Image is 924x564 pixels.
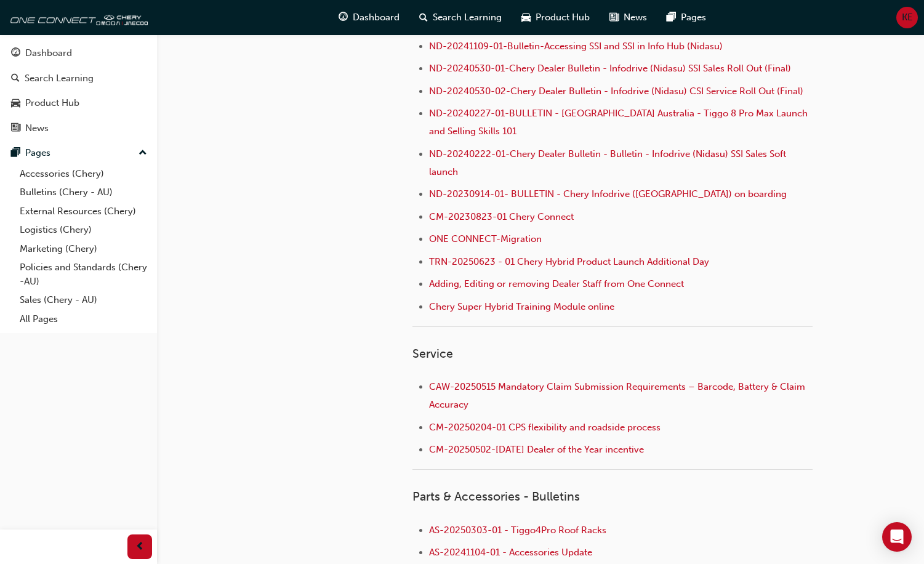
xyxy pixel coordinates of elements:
a: ND-20240227-01-BULLETIN - [GEOGRAPHIC_DATA] Australia - Tiggo 8 Pro Max Launch and Selling Skills... [429,108,810,137]
a: Chery Super Hybrid Training Module online [429,301,614,312]
a: AS-20250303-01 - Tiggo4Pro Roof Racks [429,525,606,536]
span: search-icon [11,73,20,84]
span: pages-icon [667,10,676,25]
span: guage-icon [339,10,348,25]
a: CM-20250204-01 CPS flexibility and roadside process [429,422,661,433]
span: news-icon [609,10,619,25]
span: prev-icon [135,539,145,555]
a: ND-20240222-01-Chery Dealer Bulletin - Bulletin - Infodrive (Nidasu) SSI Sales Soft launch [429,148,789,177]
a: Logistics (Chery) [15,220,152,240]
div: Search Learning [25,71,94,86]
a: Marketing (Chery) [15,240,152,259]
span: Product Hub [536,10,590,25]
a: ND-20240530-02-Chery Dealer Bulletin - Infodrive (Nidasu) CSI Service Roll Out (Final) [429,86,803,97]
span: up-icon [139,145,147,161]
button: Pages [5,142,152,164]
a: ND-20241109-01-Bulletin-Accessing SSI and SSI in Info Hub (Nidasu) [429,41,723,52]
a: External Resources (Chery) [15,202,152,221]
a: news-iconNews [600,5,657,30]
a: Policies and Standards (Chery -AU) [15,258,152,291]
span: Search Learning [433,10,502,25]
span: car-icon [11,98,20,109]
a: Sales (Chery - AU) [15,291,152,310]
span: Dashboard [353,10,400,25]
a: CAW-20250515 Mandatory Claim Submission Requirements – Barcode, Battery & Claim Accuracy [429,381,808,410]
span: search-icon [419,10,428,25]
a: car-iconProduct Hub [512,5,600,30]
div: Pages [25,146,50,160]
span: Pages [681,10,706,25]
a: ND-20230914-01- BULLETIN - Chery Infodrive ([GEOGRAPHIC_DATA]) on boarding [429,188,787,199]
span: News [624,10,647,25]
a: Bulletins (Chery - AU) [15,183,152,202]
a: guage-iconDashboard [329,5,409,30]
a: AS-20241104-01 - Accessories Update [429,547,592,558]
a: Accessories (Chery) [15,164,152,183]
a: ONE CONNECT-Migration [429,233,542,244]
img: oneconnect [6,5,148,30]
a: Product Hub [5,92,152,115]
button: DashboardSearch LearningProduct HubNews [5,39,152,142]
span: car-icon [521,10,531,25]
div: Product Hub [25,96,79,110]
a: Search Learning [5,67,152,90]
a: CM-20230823-01 Chery Connect [429,211,574,222]
a: pages-iconPages [657,5,716,30]
span: KE [902,10,913,25]
span: pages-icon [11,148,20,159]
div: Dashboard [25,46,72,60]
a: search-iconSearch Learning [409,5,512,30]
div: Open Intercom Messenger [882,522,912,552]
a: Dashboard [5,42,152,65]
a: All Pages [15,310,152,329]
span: guage-icon [11,48,20,59]
span: news-icon [11,123,20,134]
a: Adding, Editing or removing Dealer Staff from One Connect [429,278,684,289]
span: Parts & Accessories - Bulletins [412,489,580,504]
a: News [5,117,152,140]
a: TRN-20250623 - 01 Chery Hybrid Product Launch Additional Day [429,256,709,267]
a: ND-20240530-01-Chery Dealer Bulletin - Infodrive (Nidasu) SSI Sales Roll Out (Final) [429,63,791,74]
a: CM-20250502-[DATE] Dealer of the Year incentive [429,444,644,455]
button: KE [896,7,918,28]
div: News [25,121,49,135]
span: Service [412,347,453,361]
